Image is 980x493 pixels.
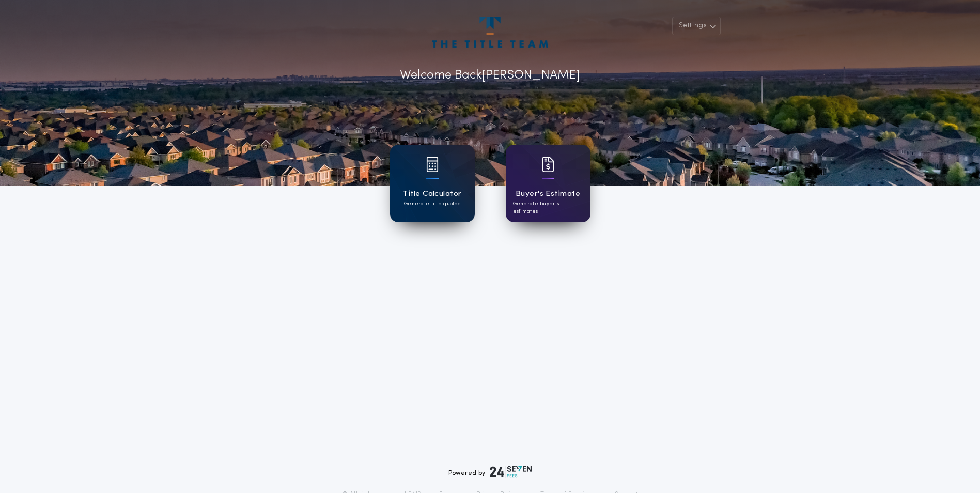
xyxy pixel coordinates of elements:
img: logo [490,466,532,478]
button: Settings [672,17,721,35]
h1: Title Calculator [402,188,461,200]
p: Welcome Back [PERSON_NAME] [400,66,580,85]
img: account-logo [432,17,548,48]
p: Generate title quotes [404,200,460,208]
p: Generate buyer's estimates [513,200,583,215]
a: card iconBuyer's EstimateGenerate buyer's estimates [506,145,590,222]
a: card iconTitle CalculatorGenerate title quotes [390,145,475,222]
h1: Buyer's Estimate [516,188,580,200]
img: card icon [542,157,554,172]
img: card icon [426,157,439,172]
div: Powered by [448,466,532,478]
